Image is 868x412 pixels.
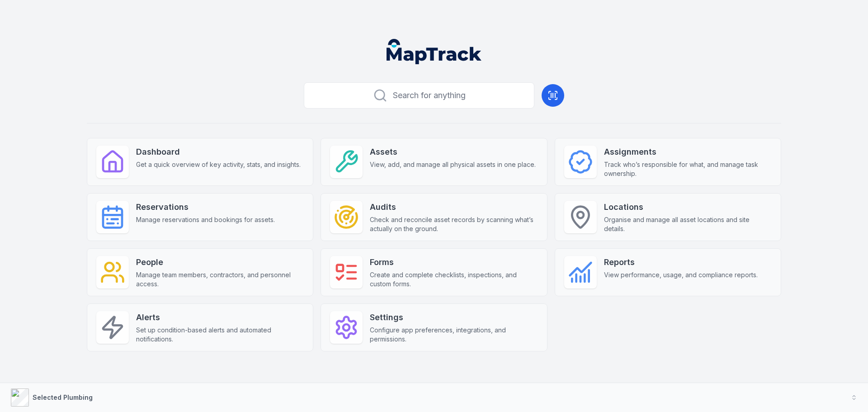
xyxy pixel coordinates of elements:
strong: People [136,256,304,269]
span: Manage reservations and bookings for assets. [136,215,275,224]
span: Track who’s responsible for what, and manage task ownership. [604,160,772,178]
strong: Dashboard [136,146,301,158]
span: View performance, usage, and compliance reports. [604,270,758,279]
button: Search for anything [304,82,534,109]
a: AuditsCheck and reconcile asset records by scanning what’s actually on the ground. [321,193,547,241]
strong: Alerts [136,311,304,324]
span: Check and reconcile asset records by scanning what’s actually on the ground. [370,215,538,233]
span: Create and complete checklists, inspections, and custom forms. [370,270,538,289]
strong: Reservations [136,201,275,213]
span: Search for anything [393,89,466,102]
strong: Audits [370,201,538,213]
strong: Reports [604,256,758,269]
strong: Settings [370,311,538,324]
strong: Selected Plumbing [33,393,93,401]
a: AlertsSet up condition-based alerts and automated notifications. [87,303,313,351]
a: PeopleManage team members, contractors, and personnel access. [87,248,313,296]
span: Configure app preferences, integrations, and permissions. [370,326,538,344]
span: Get a quick overview of key activity, stats, and insights. [136,160,301,169]
a: SettingsConfigure app preferences, integrations, and permissions. [321,303,547,351]
strong: Assets [370,146,536,158]
span: View, add, and manage all physical assets in one place. [370,160,536,169]
span: Organise and manage all asset locations and site details. [604,215,772,233]
a: DashboardGet a quick overview of key activity, stats, and insights. [87,138,313,186]
a: ReservationsManage reservations and bookings for assets. [87,193,313,241]
span: Manage team members, contractors, and personnel access. [136,270,304,289]
strong: Forms [370,256,538,269]
a: LocationsOrganise and manage all asset locations and site details. [555,193,781,241]
nav: Global [372,39,496,64]
a: ReportsView performance, usage, and compliance reports. [555,248,781,296]
a: FormsCreate and complete checklists, inspections, and custom forms. [321,248,547,296]
a: AssignmentsTrack who’s responsible for what, and manage task ownership. [555,138,781,186]
a: AssetsView, add, and manage all physical assets in one place. [321,138,547,186]
span: Set up condition-based alerts and automated notifications. [136,326,304,344]
strong: Locations [604,201,772,213]
strong: Assignments [604,146,772,158]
